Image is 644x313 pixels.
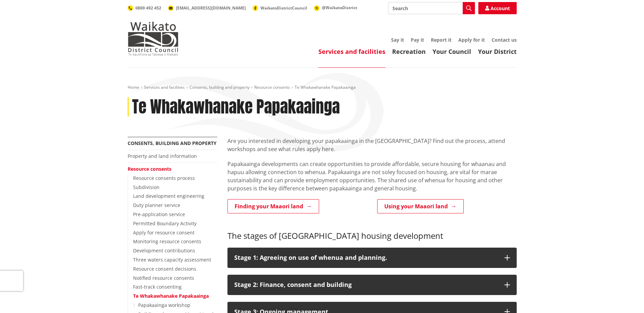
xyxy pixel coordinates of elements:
[189,84,250,90] a: Consents, building and property
[253,5,307,11] a: WaikatoDistrictCouncil
[322,5,357,11] span: @WaikatoDistrict
[234,281,498,288] div: Stage 2: Finance, consent and building
[133,266,196,272] a: Resource consent decisions
[133,229,195,236] a: Apply for resource consent
[133,247,195,254] a: Development contributions
[133,256,211,263] a: Three waters capacity assessment
[492,37,517,43] a: Contact us
[458,37,485,43] a: Apply for it
[133,220,197,227] a: Permitted Boundary Activity
[133,184,160,190] a: Subdivision
[144,84,185,90] a: Services and facilities
[227,137,517,153] p: Are you interested in developing your papakaainga in the [GEOGRAPHIC_DATA]? Find out the process,...
[433,47,471,56] a: Your Council
[392,47,426,56] a: Recreation
[176,5,246,11] span: [EMAIL_ADDRESS][DOMAIN_NAME]
[227,275,517,295] button: Stage 2: Finance, consent and building
[132,97,340,117] h1: Te Whakawhanake Papakaainga
[260,5,307,11] span: WaikatoDistrictCouncil
[128,5,161,11] a: 0800 492 452
[138,302,190,308] a: Papakaainga workshop
[128,140,217,146] a: Consents, building and property
[234,254,498,261] p: Stage 1: Agreeing on use of whenua and planning.
[128,22,179,56] img: Waikato District Council - Te Kaunihera aa Takiwaa o Waikato
[168,5,246,11] a: [EMAIL_ADDRESS][DOMAIN_NAME]
[135,5,161,11] span: 0800 492 452
[254,84,290,90] a: Resource consents
[128,166,171,172] a: Resource consents
[133,275,194,281] a: Notified resource consents
[478,47,517,56] a: Your District
[478,2,517,14] a: Account
[227,221,517,241] h3: The stages of [GEOGRAPHIC_DATA] housing development
[133,175,195,181] a: Resource consents process
[128,153,197,159] a: Property and land information
[411,37,424,43] a: Pay it
[314,5,357,11] a: @WaikatoDistrict
[318,47,385,56] a: Services and facilities
[133,211,185,217] a: Pre-application service
[133,238,201,245] a: Monitoring resource consents
[227,248,517,268] button: Stage 1: Agreeing on use of whenua and planning.
[391,37,404,43] a: Say it
[133,202,180,208] a: Duty planner service
[133,293,209,299] a: Te Whakawhanake Papakaainga
[133,193,204,199] a: Land development engineering
[295,84,356,90] span: Te Whakawhanake Papakaainga
[227,199,319,213] a: Finding your Maaori land
[431,37,452,43] a: Report it
[227,160,517,192] p: Papakaainga developments can create opportunities to provide affordable, secure housing for whaan...
[388,2,475,14] input: Search input
[128,85,517,90] nav: breadcrumb
[128,84,139,90] a: Home
[133,284,182,290] a: Fast-track consenting
[377,199,464,213] a: Using your Maaori land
